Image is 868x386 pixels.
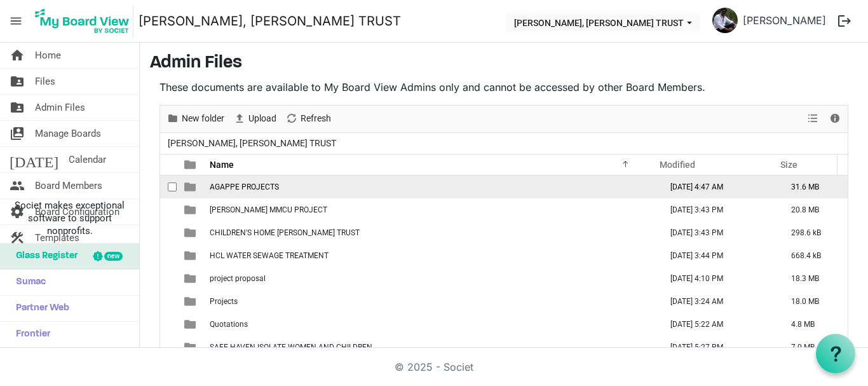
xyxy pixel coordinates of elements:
td: September 17, 2025 5:22 AM column header Modified [657,313,778,336]
span: New folder [180,111,226,127]
button: Refresh [283,111,334,127]
span: Sumac [10,270,46,295]
div: Upload [229,106,281,132]
span: folder_shared [10,95,25,120]
td: SAFE HAVEN ISOLATE WOMEN AND CHILDREN is template cell column header Name [206,336,657,359]
img: My Board View Logo [31,5,133,37]
td: July 26, 2025 3:24 AM column header Modified [657,290,778,313]
td: is template cell column header type [177,221,206,244]
span: CHILDREN'S HOME [PERSON_NAME] TRUST [210,228,360,237]
td: Projects is template cell column header Name [206,290,657,313]
td: 20.8 MB is template cell column header Size [778,198,848,221]
span: Glass Register [10,244,78,269]
a: [PERSON_NAME] [738,8,831,33]
td: is template cell column header type [177,244,206,267]
td: 18.0 MB is template cell column header Size [778,290,848,313]
a: © 2025 - Societ [395,361,473,373]
td: is template cell column header type [177,267,206,290]
td: September 13, 2025 4:47 AM column header Modified [657,176,778,198]
td: checkbox [160,313,177,336]
span: project proposal [210,274,266,283]
td: August 03, 2025 3:44 PM column header Modified [657,244,778,267]
td: checkbox [160,267,177,290]
td: checkbox [160,244,177,267]
span: Frontier [10,322,50,347]
td: Quotations is template cell column header Name [206,313,657,336]
span: Quotations [210,320,248,329]
span: Societ makes exceptional software to support nonprofits. [6,199,133,237]
td: 298.6 kB is template cell column header Size [778,221,848,244]
td: is template cell column header type [177,336,206,359]
span: switch_account [10,121,25,146]
span: home [10,43,25,68]
span: Projects [210,297,238,306]
span: Partner Web [10,296,69,321]
span: Calendar [69,147,106,172]
td: CHILDREN'S HOME IMMANUEL CHARITABLE TRUST is template cell column header Name [206,221,657,244]
div: Details [824,106,846,132]
h3: Admin Files [150,53,858,74]
a: My Board View Logo [31,5,139,37]
td: project proposal is template cell column header Name [206,267,657,290]
button: logout [831,8,858,34]
span: [DATE] [10,147,58,172]
span: SAFE HAVEN ISOLATE WOMEN AND CHILDREN [210,343,372,352]
td: checkbox [160,198,177,221]
span: menu [4,9,28,33]
span: Upload [247,111,278,127]
button: Details [827,111,844,127]
td: checkbox [160,336,177,359]
td: 31.6 MB is template cell column header Size [778,176,848,198]
td: is template cell column header type [177,198,206,221]
div: new [104,252,123,261]
td: August 01, 2025 5:27 PM column header Modified [657,336,778,359]
span: people [10,173,25,198]
span: Refresh [299,111,332,127]
td: 668.4 kB is template cell column header Size [778,244,848,267]
td: July 31, 2025 4:10 PM column header Modified [657,267,778,290]
button: New folder [165,111,227,127]
span: folder_shared [10,69,25,94]
td: checkbox [160,290,177,313]
a: [PERSON_NAME], [PERSON_NAME] TRUST [139,8,401,34]
td: BOCHE MMCU PROJECT is template cell column header Name [206,198,657,221]
td: checkbox [160,221,177,244]
td: AGAPPE PROJECTS is template cell column header Name [206,176,657,198]
div: View [803,106,824,132]
p: These documents are available to My Board View Admins only and cannot be accessed by other Board ... [159,79,848,95]
span: Board Members [35,173,102,198]
td: August 03, 2025 3:43 PM column header Modified [657,198,778,221]
button: Upload [231,111,279,127]
span: [PERSON_NAME] MMCU PROJECT [210,205,327,214]
div: New folder [162,106,229,132]
td: HCL WATER SEWAGE TREATMENT is template cell column header Name [206,244,657,267]
td: checkbox [160,176,177,198]
span: AGAPPE PROJECTS [210,183,279,191]
span: Home [35,43,61,68]
td: 4.8 MB is template cell column header Size [778,313,848,336]
button: View dropdownbutton [805,111,820,127]
span: Modified [660,160,695,170]
td: 18.3 MB is template cell column header Size [778,267,848,290]
button: THERESA BHAVAN, IMMANUEL CHARITABLE TRUST dropdownbutton [506,13,700,31]
span: Files [35,69,55,94]
span: HCL WATER SEWAGE TREATMENT [210,251,329,260]
td: is template cell column header type [177,290,206,313]
span: Manage Boards [35,121,101,146]
span: Admin Files [35,95,85,120]
span: Name [210,160,234,170]
span: [PERSON_NAME], [PERSON_NAME] TRUST [165,135,339,151]
td: August 03, 2025 3:43 PM column header Modified [657,221,778,244]
span: Size [780,160,797,170]
img: hSUB5Hwbk44obJUHC4p8SpJiBkby1CPMa6WHdO4unjbwNk2QqmooFCj6Eu6u6-Q6MUaBHHRodFmU3PnQOABFnA_thumb.png [712,8,738,33]
div: Refresh [281,106,336,132]
td: is template cell column header type [177,176,206,198]
td: 7.0 MB is template cell column header Size [778,336,848,359]
td: is template cell column header type [177,313,206,336]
